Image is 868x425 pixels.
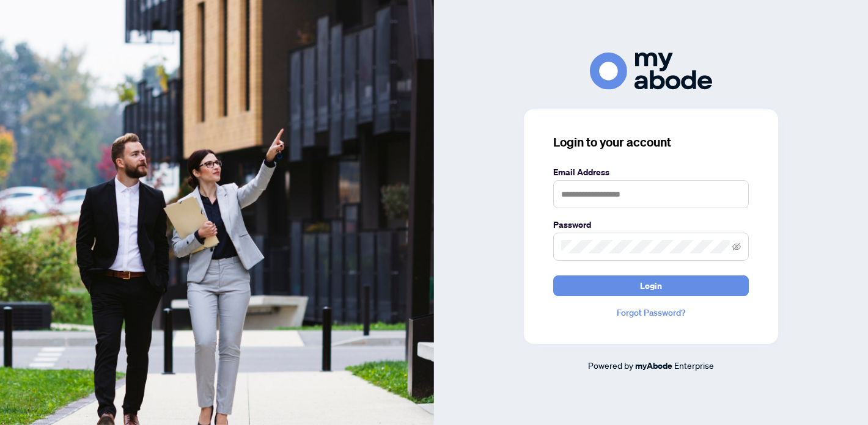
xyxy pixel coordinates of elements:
[553,306,749,319] a: Forgot Password?
[640,276,662,296] span: Login
[732,242,741,251] span: eye-invisible
[553,165,749,179] label: Email Address
[553,275,749,296] button: Login
[590,53,712,90] img: ma-logo
[553,134,749,151] h3: Login to your account
[674,360,714,371] span: Enterprise
[553,218,749,231] label: Password
[635,359,672,372] a: myAbode
[588,360,633,371] span: Powered by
